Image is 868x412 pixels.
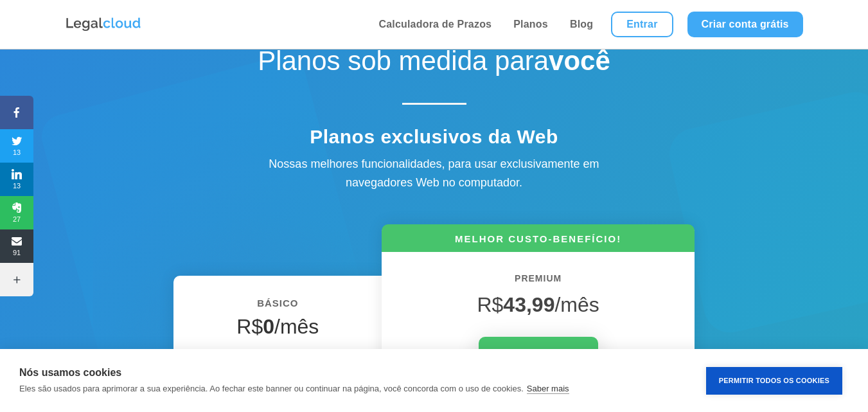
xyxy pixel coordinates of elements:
h6: MELHOR CUSTO-BENEFÍCIO! [382,232,694,252]
a: Saber mais [527,384,569,394]
a: Testar Grátis [479,337,598,372]
a: Entrar [611,12,673,37]
button: Permitir Todos os Cookies [706,367,842,395]
strong: você [549,46,610,76]
h1: Planos sob medida para [209,45,659,84]
h4: Planos exclusivos da Web [209,125,659,155]
strong: Nós usamos cookies [19,367,121,378]
h4: R$ /mês [193,314,362,345]
strong: 0 [263,315,274,338]
img: Logo da Legalcloud [65,16,142,33]
a: Criar conta grátis [687,12,803,37]
div: Nossas melhores funcionalidades, para usar exclusivamente em navegadores Web no computador. [242,155,627,192]
h6: BÁSICO [193,295,362,318]
h6: PREMIUM [401,271,675,293]
strong: 43,99 [503,293,554,316]
span: R$ /mês [477,293,599,316]
p: Eles são usados para aprimorar a sua experiência. Ao fechar este banner ou continuar na página, v... [19,384,524,393]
